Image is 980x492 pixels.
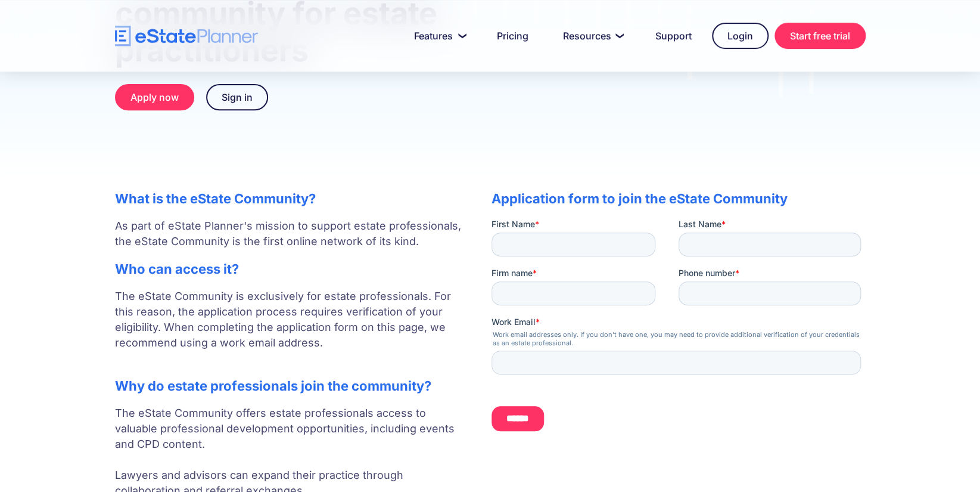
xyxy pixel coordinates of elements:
[115,26,258,47] a: home
[483,24,543,48] a: Pricing
[641,24,706,48] a: Support
[774,23,866,49] a: Start free trial
[115,289,468,366] p: The eState Community is exclusively for estate professionals. For this reason, the application pr...
[115,191,468,206] h2: What is the eState Community?
[115,84,194,110] a: Apply now
[712,23,769,49] a: Login
[400,24,477,48] a: Features
[491,191,866,206] h2: Application form to join the eState Community
[206,84,268,110] a: Sign in
[115,378,468,394] h2: Why do estate professionals join the community?
[491,218,866,441] iframe: Form 0
[115,218,468,249] p: As part of eState Planner's mission to support estate professionals, the eState Community is the ...
[549,24,635,48] a: Resources
[115,261,468,277] h2: Who can access it?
